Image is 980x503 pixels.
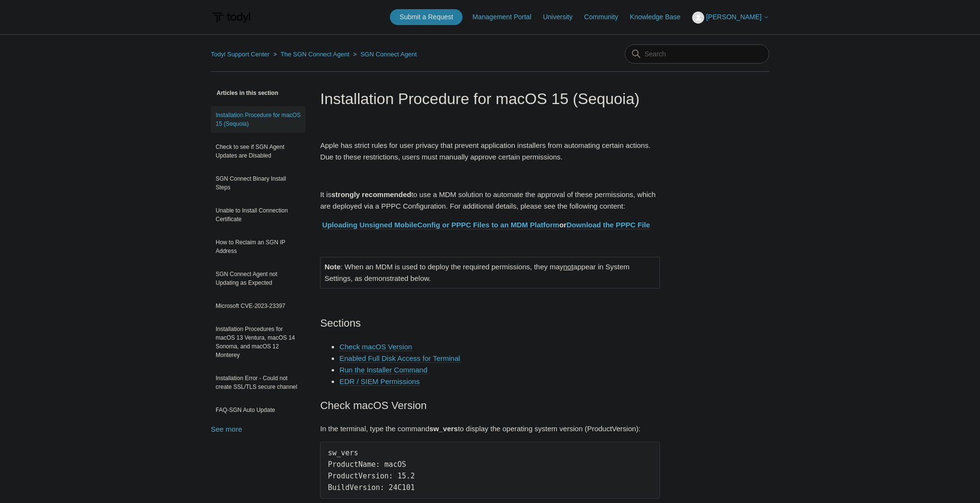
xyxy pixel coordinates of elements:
[390,9,463,25] a: Submit a Request
[584,12,628,22] a: Community
[211,106,306,133] a: Installation Procedure for macOS 15 (Sequoia)
[321,257,660,289] td: : When an MDM is used to deploy the required permissions, they may appear in System Settings, as ...
[324,263,340,271] strong: Note
[211,425,242,433] a: See more
[322,221,650,229] strong: or
[211,51,270,58] a: Todyl Support Center
[320,315,660,331] h2: Sections
[630,12,690,22] a: Knowledge Base
[429,424,458,433] strong: sw_vers
[339,377,420,386] a: EDR / SIEM Permissions
[320,397,660,414] h2: Check macOS Version
[625,44,769,64] input: Search
[322,221,559,229] a: Uploading Unsigned MobileConfig or PPPC Files to an MDM Platform
[543,12,582,22] a: University
[567,221,650,229] a: Download the PPPC File
[211,265,306,292] a: SGN Connect Agent not Updating as Expected
[211,320,306,364] a: Installation Procedures for macOS 13 Ventura, macOS 14 Sonoma, and macOS 12 Monterey
[211,233,306,260] a: How to Reclaim an SGN IP Address
[332,190,412,199] strong: strongly recommended
[211,369,306,396] a: Installation Error - Could not create SSL/TLS secure channel
[211,297,306,315] a: Microsoft CVE-2023-23397
[351,51,416,58] li: SGN Connect Agent
[339,366,427,374] a: Run the Installer Command
[692,12,769,24] button: [PERSON_NAME]
[339,343,412,351] a: Check macOS Version
[211,138,306,165] a: Check to see if SGN Agent Updates are Disabled
[706,13,761,21] span: [PERSON_NAME]
[211,9,252,26] img: Todyl Support Center Help Center home page
[473,12,541,22] a: Management Portal
[211,170,306,197] a: SGN Connect Binary Install Steps
[320,140,660,163] p: Apple has strict rules for user privacy that prevent application installers from automating certa...
[320,423,660,435] p: In the terminal, type the command to display the operating system version (ProductVersion):
[320,87,660,110] h1: Installation Procedure for macOS 15 (Sequoia)
[361,51,417,58] a: SGN Connect Agent
[271,51,351,58] li: The SGN Connect Agent
[320,442,660,499] pre: sw_vers ProductName: macOS ProductVersion: 15.2 BuildVersion: 24C101
[563,263,573,271] span: not
[320,189,660,212] p: It is to use a MDM solution to automate the approval of these permissions, which are deployed via...
[211,201,306,228] a: Unable to Install Connection Certificate
[211,51,271,58] li: Todyl Support Center
[211,401,306,419] a: FAQ-SGN Auto Update
[211,90,278,96] span: Articles in this section
[339,354,460,363] a: Enabled Full Disk Access for Terminal
[281,51,349,58] a: The SGN Connect Agent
